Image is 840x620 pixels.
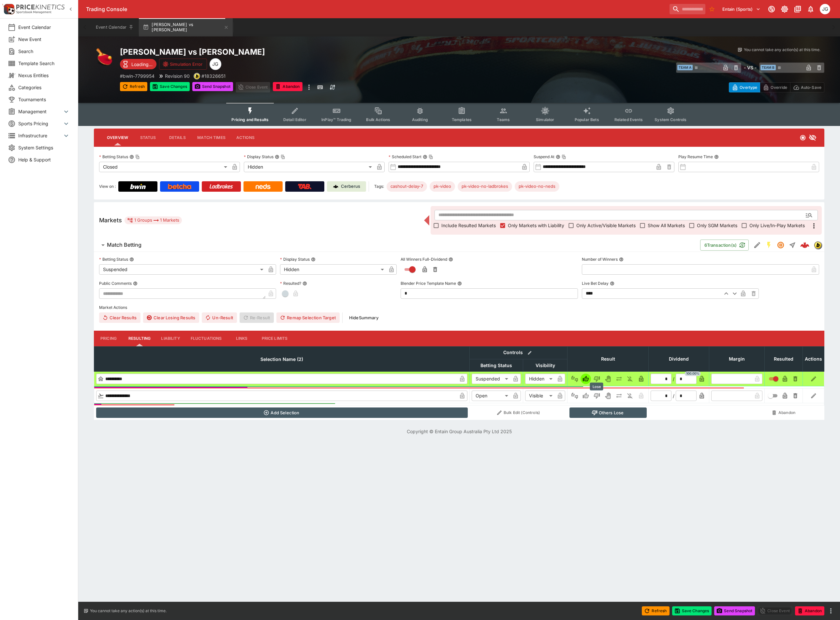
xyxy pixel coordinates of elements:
[592,391,602,401] button: Lose
[99,312,140,323] button: Clear Results
[327,181,366,192] a: Cerberus
[525,374,555,384] div: Hidden
[2,3,15,16] img: PriceKinetics Logo
[102,130,133,145] button: Overview
[16,5,65,9] img: PriceKinetics
[123,331,156,346] button: Resulting
[129,155,134,159] button: Betting StatusCopy To Clipboard
[581,374,591,384] button: Win
[18,108,62,115] span: Management
[18,132,62,139] span: Infrastructure
[744,64,757,71] h6: - VS -
[582,256,618,262] p: Number of Winners
[795,607,824,613] span: Mark an event as closed and abandoned.
[18,96,70,103] span: Tournaments
[341,183,360,190] p: Cerberus
[18,156,70,163] span: Help & Support
[305,82,313,92] button: more
[99,264,266,275] div: Suspended
[678,154,713,159] p: Play Resume Time
[581,391,591,401] button: Win
[18,48,70,55] span: Search
[472,374,510,384] div: Suspended
[619,257,624,262] button: Number of Winners
[777,241,785,249] svg: Suspended
[366,117,390,122] span: Bulk Actions
[192,130,231,145] button: Match Times
[803,346,824,371] th: Actions
[567,346,649,371] th: Result
[253,355,310,363] span: Selection Name (2)
[592,374,602,384] button: Lose
[670,4,705,14] input: search
[281,155,285,159] button: Copy To Clipboard
[536,117,554,122] span: Simulator
[194,73,200,79] img: bwin.png
[202,312,237,323] button: Un-Result
[648,222,685,229] span: Show All Markets
[374,181,384,192] label: Tags:
[814,241,821,249] img: bwin
[729,82,824,92] div: Start From
[787,239,798,251] button: Straight
[767,407,801,418] button: Abandon
[525,349,534,357] button: Bulk edit
[575,117,599,122] span: Popular Bets
[603,391,613,401] button: Void
[673,393,674,399] div: /
[185,331,227,346] button: Fluctuations
[525,391,555,401] div: Visible
[321,117,351,122] span: InPlay™ Trading
[729,82,760,92] button: Overtype
[99,154,128,159] p: Betting Status
[820,4,830,14] div: James Gordon
[655,117,686,122] span: System Controls
[201,73,226,79] p: Copy To Clipboard
[614,117,643,122] span: Related Events
[280,264,386,275] div: Hidden
[150,82,190,91] button: Save Changes
[472,391,510,401] div: Open
[441,222,496,229] span: Include Resulted Markets
[120,47,472,57] h2: Copy To Clipboard
[779,3,790,15] button: Toggle light/dark mode
[240,312,274,323] span: Re-Result
[273,82,302,91] button: Abandon
[610,281,614,286] button: Live Bet Delay
[515,183,559,190] span: pk-video-no-neds
[99,181,116,192] label: View on :
[135,155,140,159] button: Copy To Clipboard
[569,391,580,401] button: Not Set
[740,84,757,91] p: Overtype
[273,83,302,90] span: Mark an event as closed and abandoned.
[718,4,764,14] button: Select Tenant
[18,60,70,67] span: Template Search
[298,184,312,189] img: TabNZ
[430,183,455,190] span: pk-video
[18,72,70,79] span: Nexus Entities
[714,606,755,615] button: Send Snapshot
[569,374,580,384] button: Not Set
[625,391,635,401] button: Eliminated In Play
[515,181,559,192] div: Betting Target: cerberus
[311,257,316,262] button: Display Status
[209,184,233,189] img: Ladbrokes
[562,155,566,159] button: Copy To Clipboard
[508,222,564,229] span: Only Markets with Liability
[677,65,693,70] span: Team A
[423,155,427,159] button: Scheduled StartCopy To Clipboard
[99,303,819,312] label: Market Actions
[99,281,132,286] p: Public Comments
[795,606,824,615] button: Abandon
[614,391,624,401] button: Push
[827,607,835,615] button: more
[94,47,115,68] img: table_tennis.png
[673,376,674,382] div: /
[685,371,701,376] span: 100.00%
[709,346,765,371] th: Margin
[226,103,692,126] div: Event type filters
[800,241,809,250] div: 085a70ff-2537-474f-bd28-b21336155d04
[86,6,667,13] div: Trading Console
[430,181,455,192] div: Betting Target: cerberus
[814,241,822,249] div: bwin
